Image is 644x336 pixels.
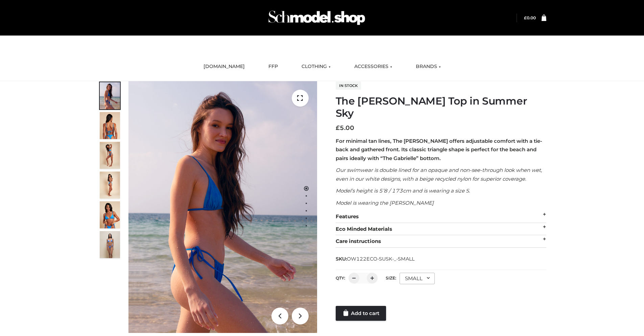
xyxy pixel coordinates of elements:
[336,124,340,132] span: £
[100,172,120,199] img: 3.Alex-top_CN-1-1-2.jpg
[336,255,415,263] span: SKU:
[336,138,542,161] strong: For minimal tan lines, The [PERSON_NAME] offers adjustable comfort with a tie-back and gathered f...
[336,167,542,182] em: Our swimwear is double lined for an opaque and non-see-through look when wet, even in our white d...
[336,82,361,90] span: In stock
[524,15,536,20] bdi: 0.00
[336,95,546,119] h1: The [PERSON_NAME] Top in Summer Sky
[386,275,396,281] label: Size:
[524,15,527,20] span: £
[336,200,434,206] em: Model is wearing the [PERSON_NAME]
[100,142,120,169] img: 4.Alex-top_CN-1-1-2.jpg
[400,273,435,284] div: SMALL
[336,223,546,236] div: Eco Minded Materials
[336,124,354,132] bdi: 5.00
[198,59,250,74] a: [DOMAIN_NAME]
[349,59,397,74] a: ACCESSORIES
[266,4,367,31] img: Schmodel Admin 964
[100,112,120,139] img: 5.Alex-top_CN-1-1_1-1.jpg
[100,231,120,258] img: SSVC.jpg
[336,187,470,194] em: Model’s height is 5’8 / 173cm and is wearing a size S.
[336,306,386,321] a: Add to cart
[336,275,345,281] label: QTY:
[296,59,336,74] a: CLOTHING
[128,81,317,333] img: 1.Alex-top_SS-1_4464b1e7-c2c9-4e4b-a62c-58381cd673c0 (1)
[347,256,414,262] span: OW122ECO-SUSK-_-SMALL
[336,210,546,223] div: Features
[100,201,120,228] img: 2.Alex-top_CN-1-1-2.jpg
[100,82,120,109] img: 1.Alex-top_SS-1_4464b1e7-c2c9-4e4b-a62c-58381cd673c0-1.jpg
[336,235,546,248] div: Care instructions
[263,59,283,74] a: FFP
[524,15,536,20] a: £0.00
[411,59,446,74] a: BRANDS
